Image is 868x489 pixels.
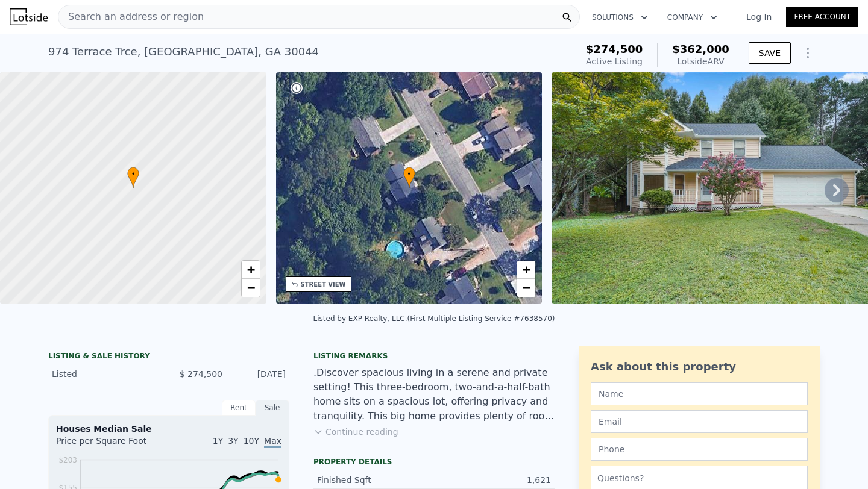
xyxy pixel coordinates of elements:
button: Continue reading [313,426,398,438]
div: STREET VIEW [301,280,346,289]
a: Zoom out [242,279,260,297]
a: Zoom in [517,261,535,279]
img: Lotside [10,8,48,25]
input: Name [591,382,808,405]
a: Free Account [786,7,858,27]
div: Finished Sqft [317,474,434,486]
button: SAVE [749,42,791,64]
span: − [523,280,530,295]
span: + [523,262,530,277]
div: LISTING & SALE HISTORY [48,351,289,363]
div: Property details [313,457,555,467]
div: • [403,167,415,188]
div: Sale [256,400,289,416]
div: Listing remarks [313,351,555,361]
span: 10Y [244,436,259,446]
span: $274,500 [586,43,643,55]
span: $ 274,500 [180,369,222,379]
div: 974 Terrace Trce , [GEOGRAPHIC_DATA] , GA 30044 [48,43,319,60]
span: + [247,262,254,277]
div: Listed [52,368,159,380]
div: Ask about this property [591,358,808,375]
span: • [127,169,139,179]
span: Max [264,436,281,448]
button: Company [658,7,727,28]
span: 1Y [213,436,223,446]
button: Solutions [582,7,658,28]
div: Rent [222,400,256,416]
span: − [247,280,254,295]
div: Price per Square Foot [56,435,169,454]
span: Search an address or region [58,10,204,24]
span: • [403,169,415,179]
div: Houses Median Sale [56,423,281,435]
span: $362,000 [672,43,729,55]
div: • [127,167,139,188]
span: Active Listing [586,57,643,66]
div: Listed by EXP Realty, LLC. (First Multiple Listing Service #7638570) [313,314,555,323]
tspan: $203 [58,456,77,464]
input: Email [591,410,808,433]
a: Zoom in [242,261,260,279]
div: .Discover spacious living in a serene and private setting! This three-bedroom, two-and-a-half-bat... [313,366,555,423]
input: Phone [591,438,808,461]
span: 3Y [228,436,238,446]
button: Show Options [796,41,820,65]
div: Lotside ARV [672,55,729,67]
a: Zoom out [517,279,535,297]
a: Log In [732,11,786,23]
div: 1,621 [434,474,551,486]
div: [DATE] [232,368,286,380]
